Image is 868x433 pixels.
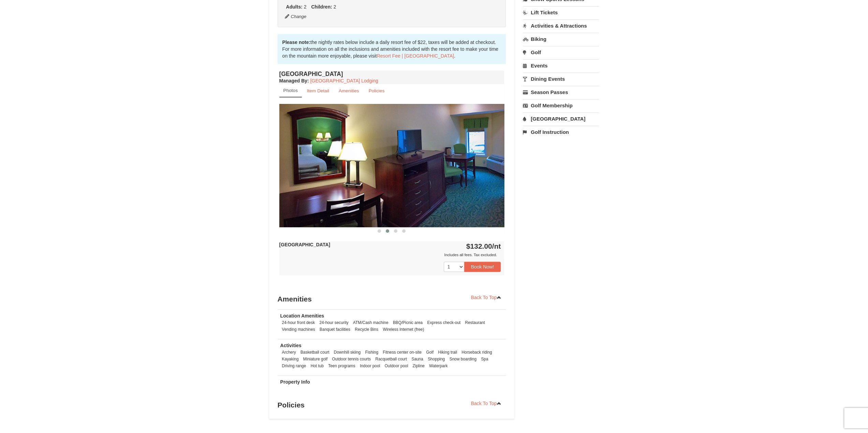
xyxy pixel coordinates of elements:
li: Fishing [364,349,380,356]
strong: Activities [280,343,301,348]
small: Item Detail [307,88,329,93]
strong: Children: [311,4,332,10]
span: Managed By [279,78,307,83]
li: BBQ/Picnic area [391,319,424,326]
li: Vending machines [280,326,317,333]
a: Season Passes [523,86,599,98]
li: Express check-out [425,319,462,326]
a: Biking [523,33,599,45]
li: Waterpark [427,362,449,369]
button: Change [284,13,307,20]
li: Kayaking [280,356,300,362]
li: Zipline [411,362,426,369]
li: Horseback riding [460,349,494,356]
small: Amenities [339,88,359,93]
li: Shopping [426,356,446,362]
li: Driving range [280,362,308,369]
small: Photos [283,88,298,93]
a: Resort Fee | [GEOGRAPHIC_DATA] [377,53,454,59]
a: Events [523,59,599,72]
li: Golf [424,349,435,356]
a: Policies [364,84,389,97]
li: Outdoor tennis courts [330,356,372,362]
strong: Location Amenities [280,313,324,319]
span: 2 [304,4,307,10]
a: Dining Events [523,73,599,85]
a: [GEOGRAPHIC_DATA] Lodging [310,78,378,83]
a: Lift Tickets [523,6,599,19]
li: Snow boarding [448,356,478,362]
li: Teen programs [326,362,357,369]
li: 24-hour security [318,319,350,326]
li: ATM/Cash machine [351,319,390,326]
small: Policies [368,88,384,93]
li: Archery [280,349,298,356]
li: Basketball court [299,349,331,356]
a: Golf [523,46,599,59]
li: Fitness center on-site [381,349,423,356]
strong: [GEOGRAPHIC_DATA] [279,242,330,247]
h3: Amenities [278,292,506,306]
strong: Please note: [282,40,310,45]
strong: Adults: [286,4,303,10]
li: Hiking trail [436,349,459,356]
a: Activities & Attractions [523,19,599,32]
li: Banquet facilities [318,326,352,333]
li: Indoor pool [358,362,382,369]
a: Golf Instruction [523,126,599,138]
div: the nightly rates below include a daily resort fee of $22, taxes will be added at checkout. For m... [278,34,506,64]
a: Amenities [334,84,364,97]
li: Wireless Internet (free) [381,326,426,333]
h3: Policies [278,398,506,412]
a: Back To Top [467,292,506,303]
li: Spa [479,356,490,362]
li: Racquetball court [373,356,409,362]
li: Restaurant [463,319,486,326]
button: Book Now! [464,262,501,272]
li: Sauna [410,356,425,362]
li: Hot tub [309,362,325,369]
li: 24-hour front desk [280,319,317,326]
li: Miniature golf [301,356,329,362]
a: Back To Top [467,398,506,408]
span: /nt [492,242,501,250]
h4: [GEOGRAPHIC_DATA] [279,71,504,77]
strong: $132.00 [466,242,501,250]
li: Downhill skiing [332,349,363,356]
span: 2 [334,4,336,10]
a: Golf Membership [523,99,599,112]
a: Photos [279,84,302,97]
strong: : [279,78,309,83]
a: [GEOGRAPHIC_DATA] [523,112,599,125]
li: Outdoor pool [383,362,410,369]
li: Recycle Bins [353,326,380,333]
img: 18876286-39-50e6e3c6.jpg [279,104,504,227]
strong: Property Info [280,379,310,385]
a: Item Detail [303,84,334,97]
div: Includes all fees. Tax excluded. [279,251,501,258]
